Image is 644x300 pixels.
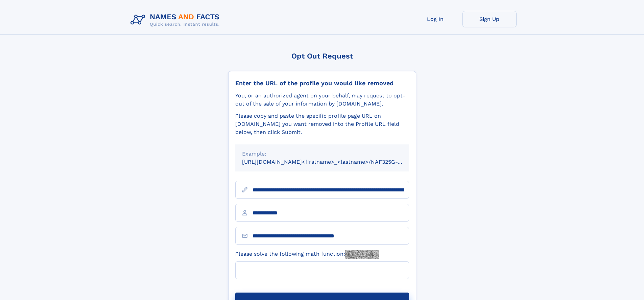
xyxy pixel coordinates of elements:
[235,112,409,136] div: Please copy and paste the specific profile page URL on [DOMAIN_NAME] you want removed into the Pr...
[235,79,409,87] div: Enter the URL of the profile you would like removed
[128,11,225,29] img: Logo Names and Facts
[235,92,409,108] div: You, or an authorized agent on your behalf, may request to opt-out of the sale of your informatio...
[228,52,416,60] div: Opt Out Request
[408,11,462,27] a: Log In
[462,11,517,27] a: Sign Up
[235,250,379,259] label: Please solve the following math function:
[242,159,422,165] small: [URL][DOMAIN_NAME]<firstname>_<lastname>/NAF325G-xxxxxxxx
[242,150,402,158] div: Example:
